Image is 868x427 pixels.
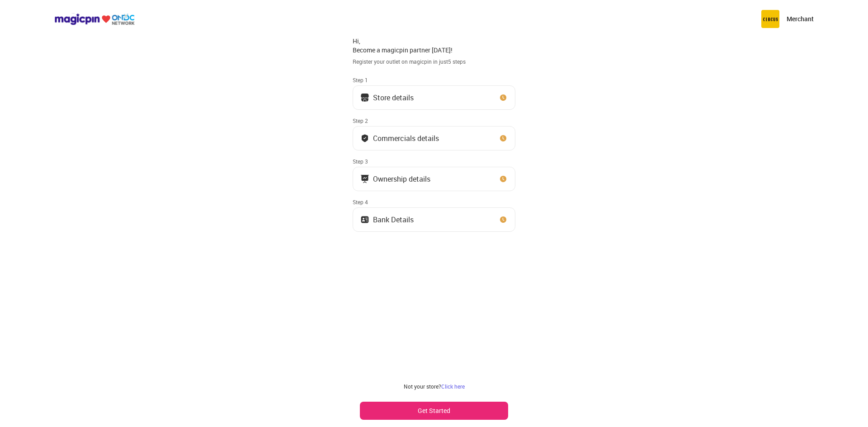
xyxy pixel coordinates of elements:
div: Step 4 [353,198,515,206]
p: Merchant [787,14,814,23]
img: bank_details_tick.fdc3558c.svg [360,134,369,143]
div: Register your outlet on magicpin in just 5 steps [353,58,515,66]
img: ownership_icon.37569ceb.svg [360,215,369,224]
img: ondc-logo-new-small.8a59708e.svg [54,13,135,25]
button: Ownership details [353,167,515,191]
img: clock_icon_new.67dbf243.svg [499,174,508,183]
span: Not your store? [404,383,441,390]
div: Ownership details [373,177,430,181]
div: Step 2 [353,117,515,124]
button: Bank Details [353,207,515,232]
img: commercials_icon.983f7837.svg [360,174,369,183]
div: Commercials details [373,136,439,141]
button: Commercials details [353,126,515,150]
img: storeIcon.9b1f7264.svg [360,93,369,102]
img: clock_icon_new.67dbf243.svg [499,134,508,143]
img: clock_icon_new.67dbf243.svg [499,215,508,224]
div: Hi, Become a magicpin partner [DATE]! [353,37,515,54]
img: circus.b677b59b.png [761,10,779,28]
button: Get Started [360,402,508,420]
div: Step 3 [353,158,515,165]
button: Store details [353,85,515,110]
div: Step 1 [353,76,515,84]
div: Bank Details [373,217,414,222]
img: clock_icon_new.67dbf243.svg [499,93,508,102]
a: Click here [441,383,465,390]
div: Store details [373,95,414,100]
